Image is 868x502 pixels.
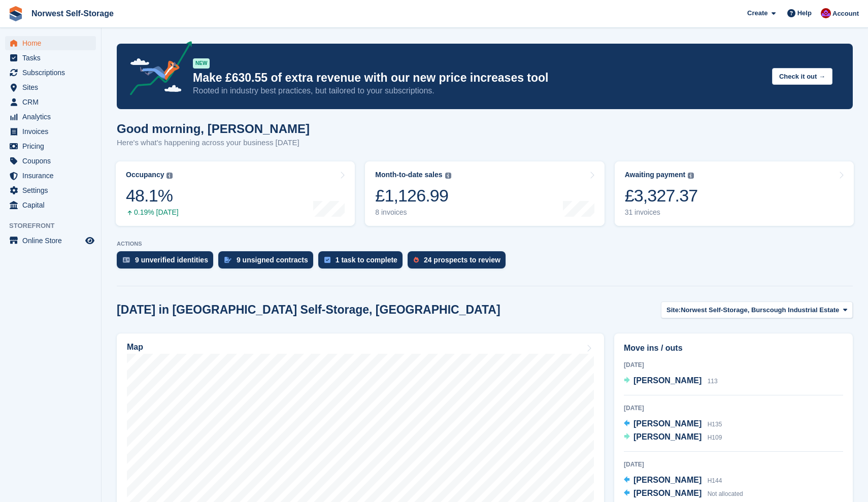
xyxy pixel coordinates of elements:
a: Preview store [84,235,96,247]
img: task-75834270c22a3079a89374b754ae025e5fb1db73e45f91037f5363f120a921f8.svg [324,257,330,263]
a: menu [5,95,96,109]
a: 1 task to complete [318,251,408,274]
span: Invoices [22,124,83,139]
div: 31 invoices [625,208,698,217]
span: [PERSON_NAME] [633,376,702,385]
a: Norwest Self-Storage [27,5,118,22]
div: 24 prospects to review [424,256,500,264]
a: menu [5,51,96,65]
p: Rooted in industry best practices, but tailored to your subscriptions. [193,85,764,96]
span: Tasks [22,51,83,65]
img: verify_identity-adf6edd0f0f0b5bbfe63781bf79b02c33cf7c696d77639b501bdc392416b5a36.svg [123,257,130,263]
a: [PERSON_NAME] 113 [624,375,718,388]
span: Create [747,8,767,18]
span: Not allocated [708,490,743,497]
a: menu [5,139,96,153]
a: Awaiting payment £3,327.37 31 invoices [615,161,854,226]
span: Analytics [22,110,83,124]
span: [PERSON_NAME] [633,489,702,497]
a: menu [5,169,96,183]
div: Month-to-date sales [375,171,442,179]
span: Insurance [22,169,83,183]
a: menu [5,154,96,168]
span: Sites [22,80,83,94]
div: NEW [193,58,210,69]
span: 113 [708,378,718,385]
a: [PERSON_NAME] H109 [624,431,722,444]
div: Awaiting payment [625,171,686,179]
span: H109 [708,434,722,441]
span: Account [832,9,859,19]
a: menu [5,183,96,197]
h2: [DATE] in [GEOGRAPHIC_DATA] Self-Storage, [GEOGRAPHIC_DATA] [117,303,500,317]
div: [DATE] [624,460,843,469]
a: menu [5,124,96,139]
img: icon-info-grey-7440780725fd019a000dd9b08b2336e03edf1995a4989e88bcd33f0948082b44.svg [688,173,694,179]
span: Help [797,8,812,18]
div: [DATE] [624,360,843,370]
div: 8 invoices [375,208,451,217]
h2: Move ins / outs [624,342,843,354]
img: price-adjustments-announcement-icon-8257ccfd72463d97f412b2fc003d46551f7dbcb40ab6d574587a9cd5c0d94... [121,41,192,99]
img: contract_signature_icon-13c848040528278c33f63329250d36e43548de30e8caae1d1a13099fd9432cc5.svg [224,257,231,263]
div: 48.1% [126,185,179,206]
span: Capital [22,198,83,212]
a: menu [5,110,96,124]
span: CRM [22,95,83,109]
div: 1 task to complete [336,256,397,264]
a: menu [5,36,96,50]
span: H144 [708,477,722,484]
div: £1,126.99 [375,185,451,206]
span: Settings [22,183,83,197]
a: [PERSON_NAME] Not allocated [624,487,743,500]
a: 9 unsigned contracts [218,251,318,274]
span: Storefront [9,221,101,231]
button: Check it out → [772,68,832,85]
p: Make £630.55 of extra revenue with our new price increases tool [193,71,764,85]
a: [PERSON_NAME] H135 [624,418,722,431]
img: prospect-51fa495bee0391a8d652442698ab0144808aea92771e9ea1ae160a38d050c398.svg [414,257,419,263]
span: Home [22,36,83,50]
a: 24 prospects to review [408,251,511,274]
a: Month-to-date sales £1,126.99 8 invoices [365,161,604,226]
h2: Map [127,343,143,352]
span: Site: [666,305,681,315]
span: Subscriptions [22,65,83,80]
img: Daniel Grensinger [821,8,831,18]
img: stora-icon-8386f47178a22dfd0bd8f6a31ec36ba5ce8667c1dd55bd0f319d3a0aa187defe.svg [8,6,23,21]
a: menu [5,233,96,248]
button: Site: Norwest Self-Storage, Burscough Industrial Estate [661,302,853,318]
div: 9 unsigned contracts [237,256,308,264]
p: Here's what's happening across your business [DATE] [117,137,310,149]
a: 9 unverified identities [117,251,218,274]
a: menu [5,80,96,94]
a: [PERSON_NAME] H144 [624,474,722,487]
div: Occupancy [126,171,164,179]
span: Online Store [22,233,83,248]
div: £3,327.37 [625,185,698,206]
a: menu [5,65,96,80]
span: Pricing [22,139,83,153]
span: Norwest Self-Storage, Burscough Industrial Estate [681,305,839,315]
div: 0.19% [DATE] [126,208,179,217]
p: ACTIONS [117,241,853,247]
a: Occupancy 48.1% 0.19% [DATE] [116,161,355,226]
span: [PERSON_NAME] [633,432,702,441]
span: Coupons [22,154,83,168]
img: icon-info-grey-7440780725fd019a000dd9b08b2336e03edf1995a4989e88bcd33f0948082b44.svg [445,173,451,179]
span: [PERSON_NAME] [633,476,702,484]
span: H135 [708,421,722,428]
span: [PERSON_NAME] [633,419,702,428]
h1: Good morning, [PERSON_NAME] [117,122,310,136]
img: icon-info-grey-7440780725fd019a000dd9b08b2336e03edf1995a4989e88bcd33f0948082b44.svg [166,173,173,179]
div: [DATE] [624,404,843,413]
a: menu [5,198,96,212]
div: 9 unverified identities [135,256,208,264]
